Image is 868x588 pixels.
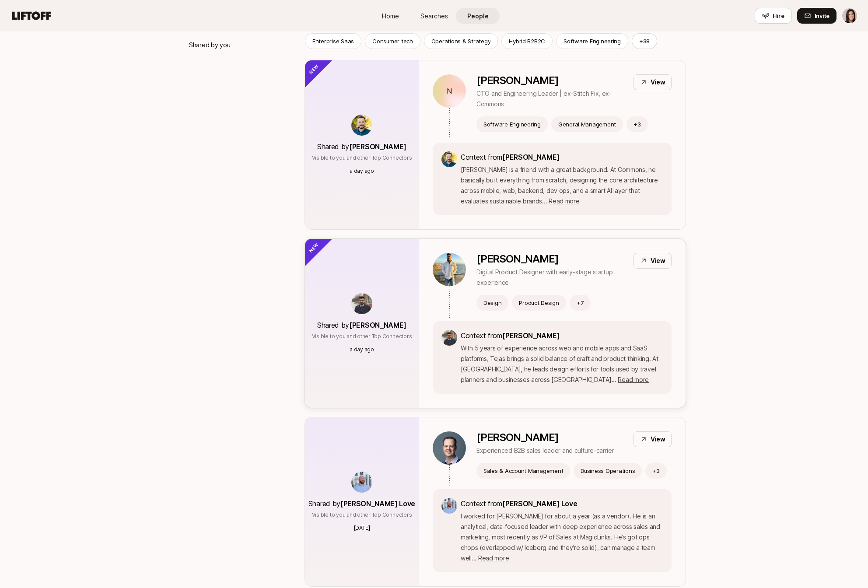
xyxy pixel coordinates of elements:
[476,431,614,444] p: [PERSON_NAME]
[304,417,686,587] a: Shared by[PERSON_NAME] LoveVisible to you and other Top Connectors[DATE][PERSON_NAME]Experienced ...
[476,445,614,456] p: Experienced B2B sales leader and culture-carrier
[368,8,412,24] a: Home
[755,8,792,24] button: Hire
[382,11,399,21] span: Home
[349,142,406,151] span: [PERSON_NAME]
[189,40,230,50] p: Shared by you
[815,11,829,20] span: Invite
[483,298,501,307] p: Design
[312,511,412,519] p: Visible to you and other Top Connectors
[461,498,663,509] p: Context from
[354,524,370,532] p: [DATE]
[581,466,635,475] p: Business Operations
[461,164,663,206] p: [PERSON_NAME] is a friend with a great background. At Commons, he basically built everything from...
[456,8,500,24] a: People
[476,267,626,288] p: Digital Product Designer with early-stage startup experience
[461,511,663,563] p: I worked for [PERSON_NAME] for about a year (as a vendor). He is an analytical, data-focused lead...
[645,463,667,479] button: +3
[349,321,406,329] span: [PERSON_NAME]
[433,253,466,286] img: 2e5c13dd_5487_4ead_b453_9670a157f0ff.jpg
[651,77,665,87] p: View
[350,167,374,175] p: a day ago
[304,60,686,230] a: Shared by[PERSON_NAME]Visible to you and other Top Connectorsa day agoN[PERSON_NAME]CTO and Engin...
[509,37,545,45] p: Hybrid B2B2C
[461,151,663,163] p: Context from
[447,86,452,96] p: N
[651,255,665,266] p: View
[483,466,563,475] p: Sales & Account Management
[842,8,857,23] img: Eleanor Morgan
[433,431,466,465] img: c2cce73c_cf4b_4b36_b39f_f219c48f45f2.jpg
[441,498,457,514] img: b72c8261_0d4d_4a50_aadc_a05c176bc497.jpg
[350,346,374,353] p: a day ago
[563,37,621,45] p: Software Engineering
[502,153,560,161] span: [PERSON_NAME]
[549,197,579,205] span: Read more
[502,331,560,340] span: [PERSON_NAME]
[351,472,372,493] img: b72c8261_0d4d_4a50_aadc_a05c176bc497.jpg
[842,8,857,24] button: Eleanor Morgan
[441,330,457,346] img: bd4da4d7_5cf5_45b3_8595_1454a3ab2b2e.jpg
[317,319,406,331] p: Shared by
[797,8,836,24] button: Invite
[290,45,333,89] div: New
[351,293,372,314] img: bd4da4d7_5cf5_45b3_8595_1454a3ab2b2e.jpg
[558,120,616,129] p: General Management
[476,88,626,109] p: CTO and Engineering Leader | ex-Stitch Fix, ex-Commons
[290,224,333,267] div: New
[651,434,665,444] p: View
[773,11,784,20] span: Hire
[312,154,412,162] p: Visible to you and other Top Connectors
[441,151,457,167] img: 94ddba96_162a_4062_a6fe_bdab82155b16.jpg
[312,37,354,45] p: Enterprise Saas
[340,499,415,508] span: [PERSON_NAME] Love
[519,298,559,307] p: Product Design
[351,115,372,136] img: 94ddba96_162a_4062_a6fe_bdab82155b16.jpg
[412,8,456,24] a: Searches
[476,253,626,265] p: [PERSON_NAME]
[626,116,648,132] button: +3
[502,499,577,508] span: [PERSON_NAME] Love
[467,11,489,21] span: People
[461,330,663,341] p: Context from
[308,498,415,509] p: Shared by
[476,74,626,87] p: [PERSON_NAME]
[483,120,541,129] p: Software Engineering
[570,295,591,311] button: +7
[618,376,648,383] span: Read more
[312,332,412,340] p: Visible to you and other Top Connectors
[461,343,663,385] p: With 5 years of experience across web and mobile apps and SaaS platforms, Tejas brings a solid ba...
[304,238,686,408] a: Shared by[PERSON_NAME]Visible to you and other Top Connectorsa day ago[PERSON_NAME]Digital Produc...
[372,37,413,45] p: Consumer tech
[317,141,406,152] p: Shared by
[420,11,448,21] span: Searches
[632,33,657,49] button: +38
[431,37,491,45] p: Operations & Strategy
[478,554,509,562] span: Read more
